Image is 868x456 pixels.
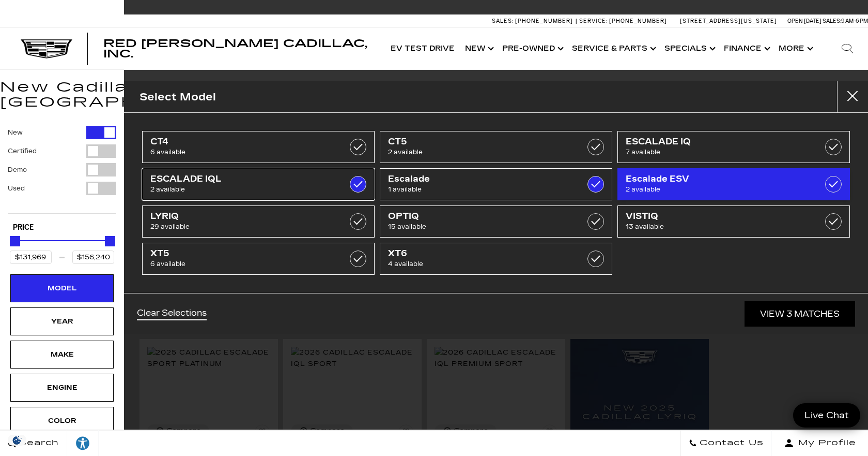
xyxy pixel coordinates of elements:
span: Escalade ESV [626,174,809,184]
a: XT56 available [142,243,375,275]
a: LYRIQ29 available [142,205,375,238]
div: ModelModel [10,274,114,302]
span: My Profile [794,436,856,450]
div: ColorColor [10,407,114,435]
div: Engine [36,382,88,393]
span: 4 available [388,259,571,269]
span: VISTIQ [626,211,809,222]
div: Make [36,349,88,360]
span: 13 available [626,222,809,232]
span: 6 available [150,259,334,269]
a: Service: [PHONE_NUMBER] [576,18,670,24]
a: New [460,28,497,69]
input: Minimum [10,251,52,264]
span: [PHONE_NUMBER] [515,18,573,24]
span: Sales: [492,18,514,24]
a: View 3 Matches [745,301,855,327]
a: Pre-Owned [497,28,567,69]
div: Price [10,232,114,264]
h5: Price [13,223,111,232]
a: VISTIQ13 available [617,205,850,238]
a: Red [PERSON_NAME] Cadillac, Inc. [103,38,375,59]
span: CT5 [388,137,571,147]
div: Year [36,316,88,327]
label: Demo [8,165,27,175]
span: [PHONE_NUMBER] [609,18,667,24]
a: ESCALADE IQL2 available [142,168,375,200]
section: Click to Open Cookie Consent Modal [5,435,29,446]
a: Service & Parts [567,28,659,69]
a: EV Test Drive [385,28,460,69]
span: CT4 [150,137,334,147]
a: Contact Us [680,430,772,456]
div: Filter by Vehicle Type [8,126,116,213]
label: Certified [8,146,37,156]
a: CT46 available [142,131,375,163]
span: 2 available [150,184,334,195]
span: 2 available [388,147,571,157]
a: CT52 available [380,131,612,163]
span: Sales: [823,18,841,24]
a: Explore your accessibility options [67,430,99,456]
img: Cadillac Dark Logo with Cadillac White Text [21,39,72,59]
a: Live Chat [793,403,860,428]
div: YearYear [10,307,114,335]
a: ESCALADE IQ7 available [617,131,850,163]
span: 29 available [150,222,334,232]
div: Maximum Price [105,236,115,246]
label: Used [8,183,25,194]
span: Contact Us [697,436,764,450]
span: Service: [579,18,608,24]
input: Maximum [72,251,114,264]
a: Finance [719,28,773,69]
img: Opt-Out Icon [5,435,29,446]
div: Model [36,283,88,294]
span: 1 available [388,184,571,195]
span: Escalade [388,174,571,184]
span: XT6 [388,248,571,259]
div: MakeMake [10,341,114,369]
span: 15 available [388,222,571,232]
span: 2 available [626,184,809,195]
div: EngineEngine [10,374,114,402]
div: Explore your accessibility options [67,435,98,451]
a: OPTIQ15 available [380,205,612,238]
span: ESCALADE IQL [150,174,334,184]
div: Search [827,28,868,69]
a: Sales: [PHONE_NUMBER] [492,18,576,24]
label: New [8,127,23,138]
a: Escalade1 available [380,168,612,200]
span: Red [PERSON_NAME] Cadillac, Inc. [103,37,367,60]
a: Clear Selections [137,308,207,320]
a: Escalade ESV2 available [617,168,850,200]
span: LYRIQ [150,211,334,222]
span: OPTIQ [388,211,571,222]
button: Close [837,81,868,112]
span: 7 available [626,147,809,157]
div: Minimum Price [10,236,20,246]
span: 9 AM-6 PM [841,18,868,24]
button: Open user profile menu [772,430,868,456]
span: Live Chat [799,409,854,421]
span: ESCALADE IQ [626,137,809,147]
a: [STREET_ADDRESS][US_STATE] [680,18,777,24]
button: More [773,28,816,69]
span: Open [DATE] [787,18,822,24]
span: 6 available [150,147,334,157]
a: XT64 available [380,243,612,275]
h2: Select Model [139,89,216,106]
div: Color [36,415,88,426]
span: XT5 [150,248,334,259]
span: Search [16,436,59,450]
a: Specials [659,28,719,69]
